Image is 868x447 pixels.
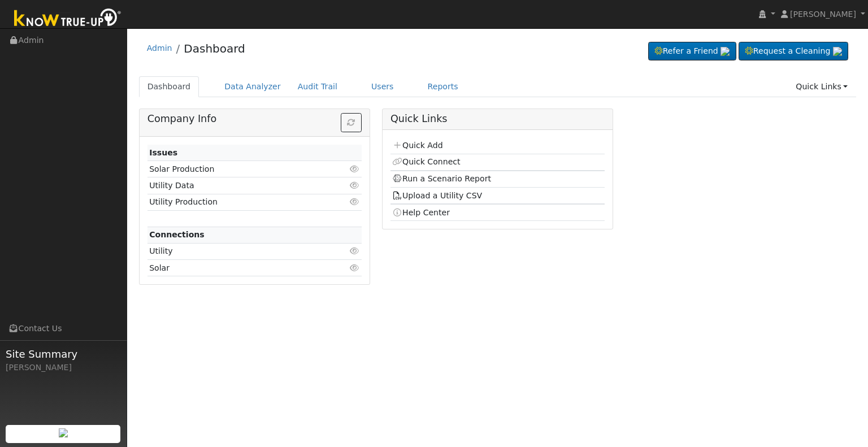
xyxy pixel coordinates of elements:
h5: Quick Links [390,113,605,125]
a: Audit Trail [289,76,346,97]
img: retrieve [833,47,842,56]
a: Upload a Utility CSV [392,191,482,200]
strong: Issues [149,148,177,157]
div: [PERSON_NAME] [6,362,121,374]
i: Click to view [350,264,360,272]
span: [PERSON_NAME] [790,10,856,19]
td: Solar Production [147,161,327,177]
img: Know True-Up [8,6,127,32]
a: Users [363,76,402,97]
span: Site Summary [6,346,121,362]
i: Click to view [350,198,360,206]
a: Request a Cleaning [739,42,848,61]
a: Data Analyzer [216,76,289,97]
a: Quick Connect [392,157,460,166]
a: Run a Scenario Report [392,174,491,183]
a: Help Center [392,208,450,217]
a: Dashboard [184,42,245,55]
a: Admin [147,44,172,53]
a: Quick Links [787,76,856,97]
td: Utility Production [147,194,327,210]
img: retrieve [721,47,730,56]
td: Solar [147,260,327,276]
td: Utility [147,243,327,259]
strong: Connections [149,230,205,239]
a: Refer a Friend [648,42,736,61]
i: Click to view [350,165,360,173]
img: retrieve [59,428,68,437]
a: Dashboard [139,76,199,97]
td: Utility Data [147,177,327,194]
i: Click to view [350,181,360,189]
h5: Company Info [147,113,362,125]
a: Reports [419,76,467,97]
i: Click to view [350,247,360,255]
a: Quick Add [392,141,442,150]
